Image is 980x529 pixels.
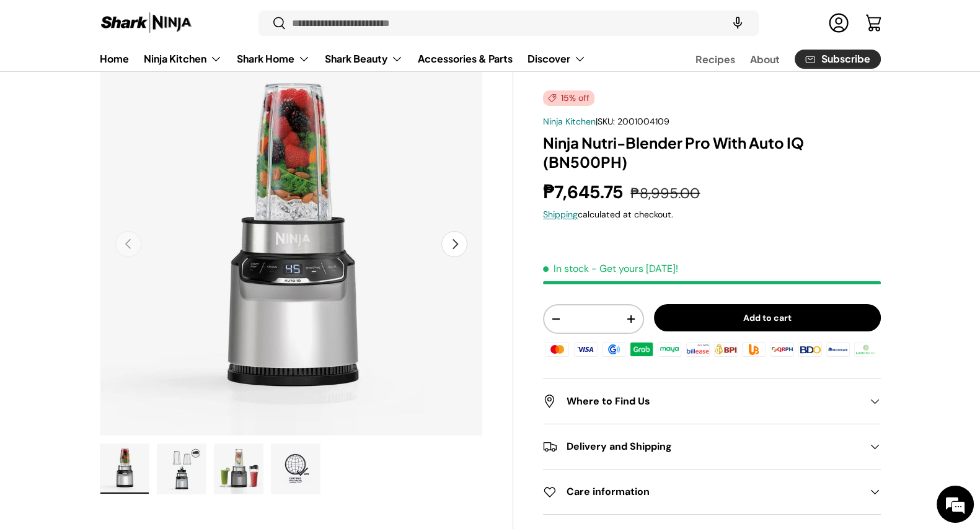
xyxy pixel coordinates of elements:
div: calculated at checkout. [543,209,880,222]
img: master [544,340,571,359]
img: bdo [797,340,824,359]
img: visa [572,340,599,359]
img: bpi [712,340,739,359]
textarea: Type your message and hit 'Enter' [6,338,236,382]
img: ninja-nutri-blender-pro-with-auto-iq-silve-parts-view-sharkninja-philippines [157,444,206,494]
summary: Ninja Kitchen [136,46,229,71]
img: qrph [768,340,795,359]
media-gallery: Gallery Viewer [100,53,483,498]
h1: Ninja Nutri-Blender Pro With Auto IQ (BN500PH) [543,133,880,172]
nav: Primary [100,46,586,71]
summary: Care information [543,470,880,515]
img: Shark Ninja Philippines [100,11,193,35]
img: grabpay [628,340,655,359]
a: Ninja Kitchen [543,116,596,127]
summary: Shark Beauty [317,46,410,71]
summary: Discover [520,46,593,71]
button: Add to cart [654,304,881,332]
img: ninja-nutri-blender-pro-with-auto-iq-silver-with-sample-food-content-full-view-sharkninja-philipp... [100,444,149,494]
summary: Delivery and Shipping [543,425,880,470]
a: Accessories & Parts [418,46,513,71]
div: Chat with us now [64,69,208,85]
img: Ninja Nutri-Blender Pro With Auto IQ (BN500PH) [271,444,320,494]
a: Home [100,46,129,71]
h2: Where to Find Us [543,395,860,409]
span: Subscribe [821,55,870,64]
span: | [596,116,669,127]
strong: ₱7,645.75 [543,180,626,204]
speech-search-button: Search by voice [718,10,757,37]
a: Shipping [543,209,578,221]
span: We're online! [72,156,171,281]
summary: Shark Home [229,46,317,71]
img: maya [656,340,683,359]
summary: Where to Find Us [543,380,880,424]
h2: Delivery and Shipping [543,440,860,455]
a: Subscribe [795,50,881,69]
div: Minimize live chat window [203,6,233,36]
img: billease [684,340,712,359]
s: ₱8,995.00 [630,184,700,203]
span: 2001004109 [617,116,669,127]
nav: Secondary [666,46,881,71]
a: About [750,47,780,71]
span: In stock [543,262,589,275]
span: 15% off [543,90,594,106]
img: metrobank [824,340,852,359]
img: landbank [852,340,880,359]
img: Ninja Nutri-Blender Pro With Auto IQ (BN500PH) [214,444,263,494]
a: Recipes [695,47,735,71]
span: SKU: [598,116,615,127]
h2: Care information [543,485,860,500]
img: gcash [600,340,627,359]
p: - Get yours [DATE]! [591,262,678,275]
img: ubp [740,340,767,359]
